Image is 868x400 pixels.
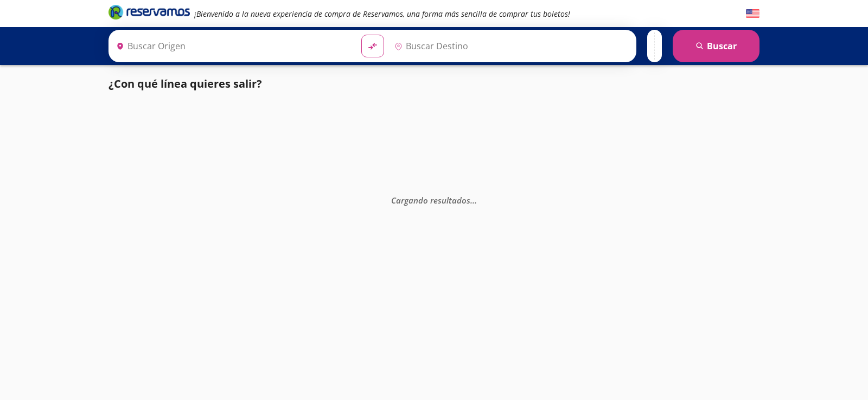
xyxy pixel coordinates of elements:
span: . [473,194,475,205]
input: Buscar Destino [390,32,631,60]
span: . [470,194,473,205]
span: . [475,194,477,205]
p: ¿Con qué línea quieres salir? [108,76,262,92]
em: ¡Bienvenido a la nueva experiencia de compra de Reservamos, una forma más sencilla de comprar tus... [194,9,570,19]
input: Buscar Origen [112,32,353,60]
button: Buscar [673,30,759,62]
button: English [746,7,759,21]
em: Cargando resultados [391,194,477,205]
i: Brand Logo [108,4,190,20]
a: Brand Logo [108,4,190,23]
